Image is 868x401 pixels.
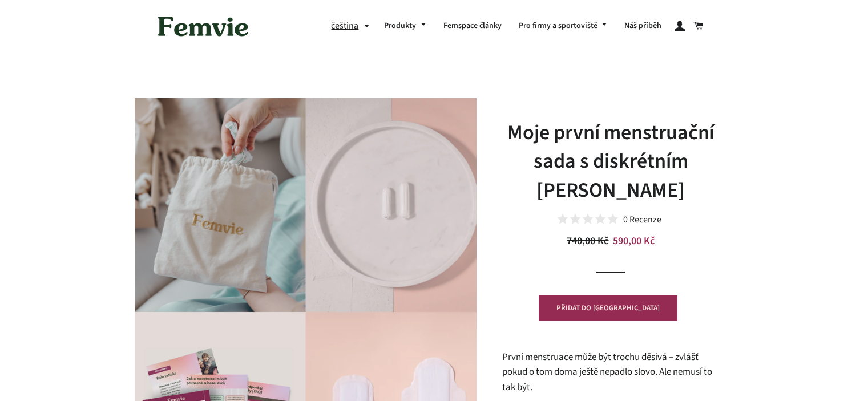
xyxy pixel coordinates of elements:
button: čeština [331,18,376,34]
img: Femvie [152,9,255,44]
a: Femspace články [435,11,510,41]
p: První menstruace může být trochu děsivá – zvlášť pokud o tom doma ještě nepadlo slovo. Ale nemusí... [502,350,719,395]
h1: Moje první menstruační sada s diskrétním [PERSON_NAME] [502,119,719,205]
a: Náš příběh [616,11,670,41]
span: 590,00 Kč [613,234,655,248]
button: PŘIDAT DO [GEOGRAPHIC_DATA] [539,295,677,321]
a: Pro firmy a sportoviště [510,11,616,41]
a: Produkty [376,11,435,41]
span: PŘIDAT DO [GEOGRAPHIC_DATA] [556,303,660,313]
span: 740,00 Kč [567,233,611,249]
div: 0 Recenze [623,216,661,224]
